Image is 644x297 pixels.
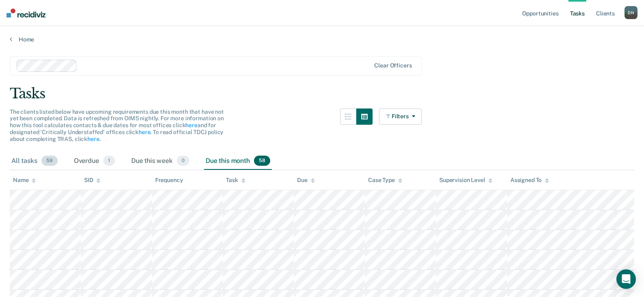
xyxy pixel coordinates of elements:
span: 59 [41,156,58,166]
a: here [185,122,197,128]
img: Recidiviz [7,9,46,17]
div: Task [226,177,245,184]
div: Overdue1 [72,152,117,170]
div: All tasks59 [10,152,59,170]
div: Supervision Level [439,177,492,184]
span: 0 [177,156,189,166]
div: Due [297,177,315,184]
span: 58 [254,156,270,166]
span: 1 [103,156,115,166]
div: Clear officers [374,62,412,69]
div: Name [13,177,36,184]
span: The clients listed below have upcoming requirements due this month that have not yet been complet... [10,108,224,142]
button: Filters [379,108,422,125]
div: Case Type [368,177,402,184]
a: Home [10,36,634,43]
a: here [87,136,99,142]
div: Assigned To [510,177,549,184]
div: D N [624,6,637,19]
div: Due this month58 [204,152,272,170]
div: Open Intercom Messenger [616,269,636,289]
div: Tasks [10,85,634,102]
div: SID [84,177,101,184]
div: Due this week0 [130,152,191,170]
div: Frequency [155,177,183,184]
button: DN [624,6,637,19]
a: here [139,129,150,135]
